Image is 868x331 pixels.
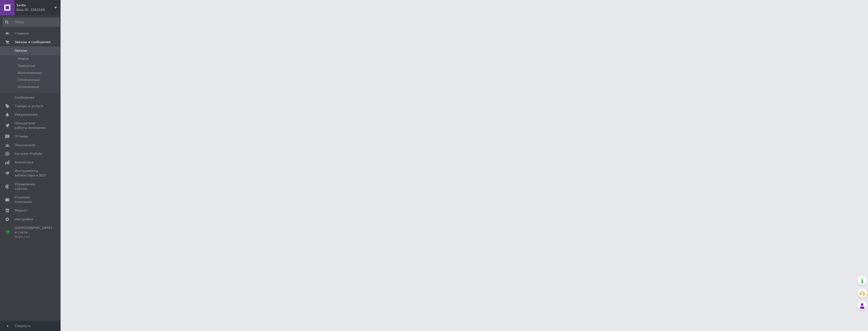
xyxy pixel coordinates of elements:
[16,8,61,12] div: Ваш ID: 3361566
[15,121,47,130] span: Показатели работы компании
[15,95,34,100] span: Сообщения
[15,112,38,117] span: Уведомления
[18,85,39,89] span: Оплаченные
[3,18,60,27] input: Поиск
[18,78,40,82] span: Отмененные
[15,208,28,213] span: Маркет
[15,169,47,178] span: Инструменты вебмастера и SEO
[15,182,47,191] span: Управление сайтом
[15,48,27,53] span: Заказы
[18,56,29,61] span: Новые
[15,134,28,139] span: Отзывы
[15,195,47,204] span: Кошелек компании
[15,31,29,36] span: Главная
[15,40,50,44] span: Заказы и сообщения
[15,104,43,108] span: Товары и услуги
[15,235,52,239] div: Prom топ
[15,226,52,239] span: [DEMOGRAPHIC_DATA] и счета
[18,71,42,75] span: Выполненные
[16,3,54,8] span: Sa-Ba
[15,143,35,147] span: Покупатели
[15,152,42,156] span: Каталог ProSale
[18,64,35,68] span: Принятые
[15,160,33,165] span: Аналитика
[15,217,33,222] span: Настройки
